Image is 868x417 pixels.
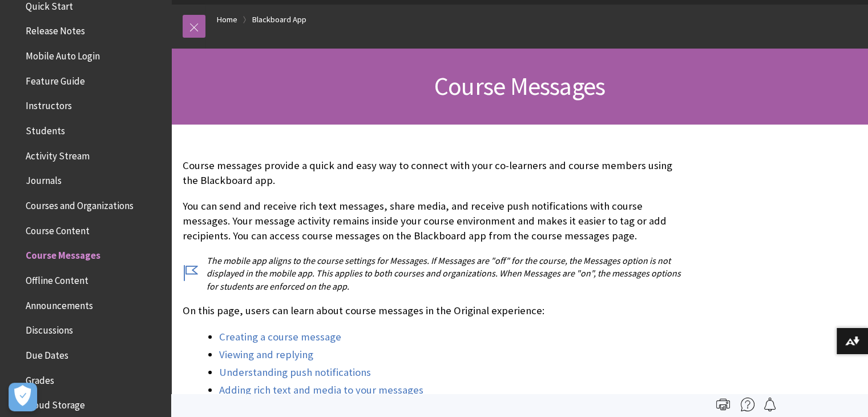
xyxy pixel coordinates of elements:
span: Offline Content [26,271,88,286]
img: More help [741,398,754,411]
a: Adding rich text and media to your messages [219,383,423,397]
p: Course messages provide a quick and easy way to connect with your co-learners and course members ... [183,158,688,188]
span: Cloud Storage [26,395,85,411]
span: Course Content [26,221,90,236]
img: Print [716,398,730,411]
p: You can send and receive rich text messages, share media, and receive push notifications with cou... [183,199,688,244]
span: Mobile Auto Login [26,46,100,62]
span: Course Messages [26,246,100,262]
span: Students [26,121,65,137]
span: Announcements [26,296,93,311]
a: Understanding push notifications [219,366,371,379]
a: Creating a course message [219,330,341,344]
span: Instructors [26,97,72,112]
button: Open Preferences [9,383,37,411]
p: On this page, users can learn about course messages in the Original experience: [183,303,688,318]
span: Discussions [26,320,73,336]
span: Release Notes [26,22,85,37]
a: Home [217,13,237,27]
span: Activity Stream [26,146,90,162]
p: The mobile app aligns to the course settings for Messages. If Messages are "off" for the course, ... [183,254,688,292]
a: Blackboard App [252,13,306,27]
span: Course Messages [434,70,605,102]
img: Follow this page [763,398,777,411]
span: Courses and Organizations [26,196,134,211]
span: Feature Guide [26,71,85,87]
span: Grades [26,371,54,386]
span: Journals [26,171,62,187]
span: Due Dates [26,346,68,361]
a: Viewing and replying [219,348,313,362]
